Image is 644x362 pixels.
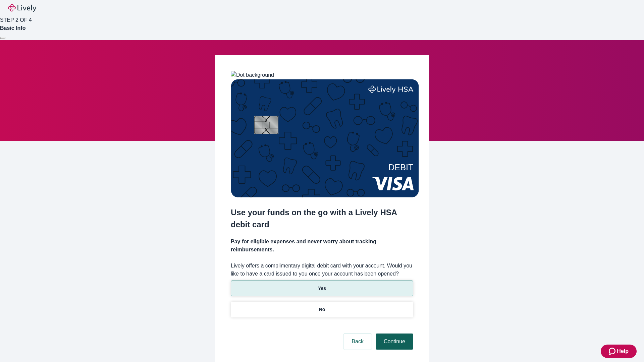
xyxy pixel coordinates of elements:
[231,71,274,79] img: Dot background
[231,238,413,254] h4: Pay for eligible expenses and never worry about tracking reimbursements.
[318,285,326,292] p: Yes
[319,306,325,313] p: No
[601,345,637,358] button: Zendesk support iconHelp
[231,262,413,278] label: Lively offers a complimentary digital debit card with your account. Would you like to have a card...
[231,206,413,231] h2: Use your funds on the go with a Lively HSA debit card
[376,334,413,350] button: Continue
[343,334,372,350] button: Back
[617,347,629,355] span: Help
[231,281,413,296] button: Yes
[609,347,617,355] svg: Zendesk support icon
[231,302,413,317] button: No
[8,4,36,12] img: Lively
[231,79,419,197] img: Debit card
